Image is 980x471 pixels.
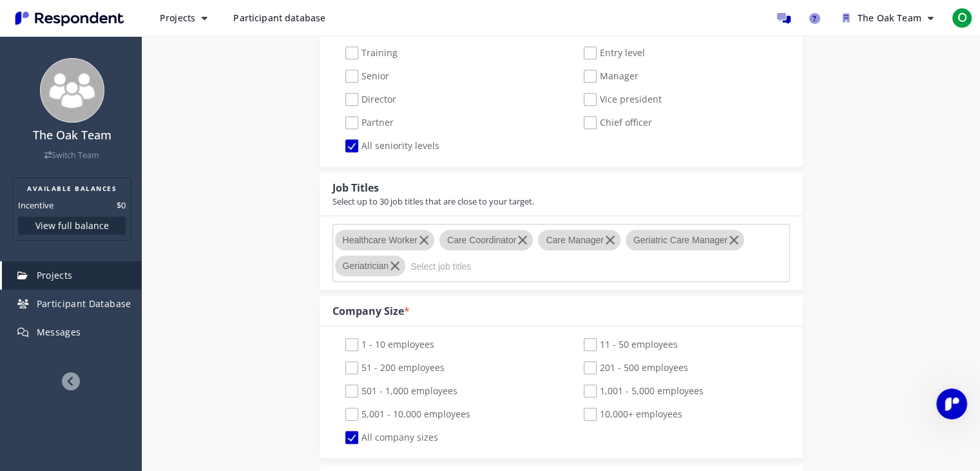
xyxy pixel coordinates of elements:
[832,6,944,30] button: The Oak Team
[37,326,81,338] span: Messages
[584,116,652,132] span: Chief officer
[802,5,827,31] a: Help and support
[584,385,704,400] span: 1,001 - 5,000 employees
[332,181,534,207] div: Job Titles
[18,199,53,212] dt: Incentive
[345,93,396,108] span: Director
[345,385,457,400] span: 501 - 1,000 employees
[546,235,604,245] span: Care Manager
[345,408,470,423] span: 5,001 - 10,000 employees
[37,297,131,310] span: Participant Database
[410,256,604,277] input: Select job titles
[345,338,434,354] span: 1 - 10 employees
[233,12,325,24] span: Participant database
[936,388,967,419] iframe: Intercom live chat
[584,93,662,108] span: Vice president
[44,150,99,161] a: Switch Team
[37,269,73,281] span: Projects
[332,304,410,319] div: Company Size
[345,361,445,377] span: 51 - 200 employees
[345,431,438,446] span: All company sizes
[447,235,516,245] span: Care Coordinator
[343,235,418,245] span: Healthcare Worker
[584,70,639,85] span: Manager
[584,408,682,423] span: 10,000+ employees
[18,183,126,194] h2: AVAILABLE BALANCES
[223,6,336,30] a: Participant database
[18,217,126,235] button: View full balance
[345,139,439,155] span: All seniority levels
[12,177,131,241] section: Balance summary
[633,235,727,245] span: Geriatric Care Manager
[149,6,218,30] button: Projects
[952,8,972,28] span: O
[858,12,921,24] span: The Oak Team
[8,129,135,142] h4: The Oak Team
[949,6,975,30] button: O
[771,5,796,31] a: Message participants
[345,116,394,132] span: Partner
[332,195,534,208] div: Select up to 30 job titles that are close to your target.
[584,46,645,62] span: Entry level
[343,261,389,271] span: Geriatrician
[160,12,195,24] span: Projects
[584,361,688,377] span: 201 - 500 employees
[584,338,678,354] span: 11 - 50 employees
[117,199,126,212] dd: $0
[40,58,104,123] img: team_avatar_256.png
[345,70,389,85] span: Senior
[345,46,398,62] span: Training
[10,8,129,29] img: Respondent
